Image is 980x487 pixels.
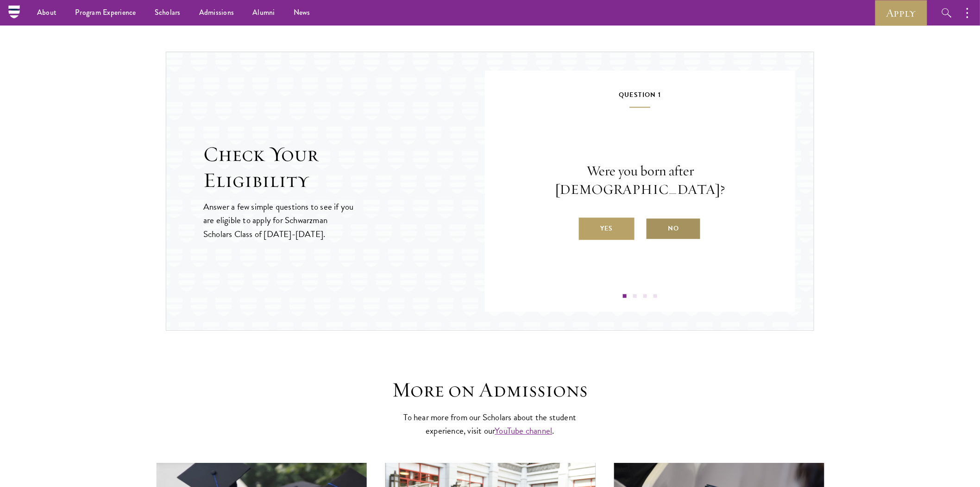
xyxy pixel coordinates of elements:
[646,218,701,240] label: No
[203,141,485,193] h2: Check Your Eligibility
[346,377,634,403] h3: More on Admissions
[203,200,355,240] p: Answer a few simple questions to see if you are eligible to apply for Schwarzman Scholars Class o...
[513,89,767,108] h5: Question 1
[513,162,767,199] p: Were you born after [DEMOGRAPHIC_DATA]?
[400,410,580,437] p: To hear more from our Scholars about the student experience, visit our .
[495,424,553,437] a: YouTube channel
[579,218,634,240] label: Yes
